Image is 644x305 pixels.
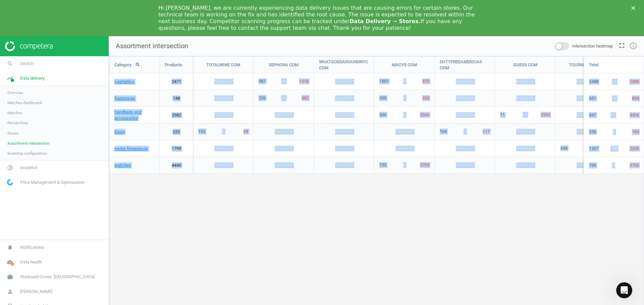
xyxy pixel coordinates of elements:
[395,124,414,140] span: Disabled
[572,43,613,49] span: Intersection heatmap
[555,57,615,73] div: TOURNEAU COM
[516,124,534,140] span: Disabled
[584,57,644,73] div: Total
[214,90,232,106] span: Disabled
[275,107,293,123] span: Disabled
[589,129,596,135] span: 256
[420,162,429,167] span: 3705
[335,107,353,123] span: Disabled
[7,110,22,116] span: Matches
[435,57,495,73] div: DUTYFREEAMERICAS COM
[281,79,286,84] span: 66
[612,79,616,85] span: 66
[495,57,555,73] div: GUESS COM
[299,79,309,84] span: 1418
[20,274,95,280] span: Starboard Cruise, [GEOGRAPHIC_DATA]
[456,90,474,106] span: Disabled
[589,162,596,168] span: 735
[214,140,232,157] span: Disabled
[259,95,266,100] span: 256
[577,124,595,140] span: Disabled
[4,241,16,254] i: notifications
[630,112,639,118] span: 4406
[500,112,505,117] span: 11
[193,57,253,73] div: TOTALWINE COM
[275,140,293,157] span: Disabled
[160,124,193,140] a: 222
[516,73,534,90] span: Disabled
[109,124,159,140] a: liquor
[7,100,42,105] span: Matches dashboard
[589,146,598,152] span: 1207
[160,140,193,157] a: 1799
[116,42,188,50] span: Assortment intersection
[630,79,639,85] span: 2388
[612,162,614,168] span: 0
[20,165,38,171] span: Analytics
[198,129,205,134] span: 152
[335,90,353,106] span: Disabled
[254,57,314,73] div: SEPHORA COM
[374,57,434,73] div: MACYS COM
[420,112,429,117] span: 2046
[483,129,490,134] span: 117
[4,285,16,298] i: person
[160,157,193,174] a: 4440
[109,140,159,157] a: swiss timepieces
[422,79,429,84] span: 970
[632,129,639,135] span: 185
[4,57,16,70] i: search
[631,6,638,10] div: Close
[335,73,353,90] span: Disabled
[160,90,193,107] a: 748
[20,179,85,185] span: Price Management & Optimization
[379,79,389,84] span: 1501
[214,157,232,173] span: Disabled
[7,141,49,146] span: Assortment intersection
[395,140,414,157] span: Disabled
[589,79,598,85] span: 2488
[160,73,193,90] a: 2471
[7,131,19,136] span: Stores
[560,146,568,151] span: 648
[440,129,447,134] span: 104
[20,61,34,67] span: Search
[158,5,475,31] div: Hi [PERSON_NAME], we are currently experiencing data delivery issues that are causing errors for ...
[516,157,534,173] span: Disabled
[630,146,639,152] span: 2235
[577,157,595,173] span: Disabled
[403,79,406,84] span: 0
[222,129,224,134] span: 2
[109,73,159,90] a: cosmetics
[422,95,429,100] span: 352
[109,107,159,124] a: handbags and accessories
[314,57,374,73] div: WHATGOESAROUNDNYC COM
[403,112,406,117] span: 0
[20,244,44,250] span: Notifications
[214,107,232,123] span: Disabled
[20,75,45,81] span: Data delivery
[20,259,42,265] span: Data health
[281,95,286,100] span: 10
[7,179,13,185] img: wGWNvw8QSZomAAAAABJRU5ErkJggg==
[4,72,16,85] i: timeline
[589,112,596,118] span: 347
[630,162,639,168] span: 3705
[275,157,293,173] span: Disabled
[109,157,159,174] a: watches
[131,59,144,70] button: search
[464,129,466,134] span: 1
[7,120,28,126] span: Rematching
[456,140,474,157] span: Disabled
[577,107,595,123] span: Disabled
[516,90,534,106] span: Disabled
[302,95,309,100] span: 482
[7,90,23,95] span: Overview
[20,289,52,295] span: [PERSON_NAME]
[259,79,266,84] span: 987
[335,157,353,173] span: Disabled
[577,90,595,106] span: Disabled
[629,42,637,50] i: info_outline
[632,95,639,101] span: 834
[4,256,16,269] i: cloud_done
